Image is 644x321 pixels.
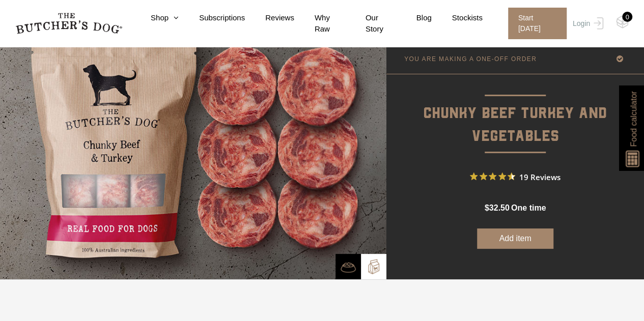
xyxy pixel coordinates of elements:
a: Blog [396,12,432,24]
img: TBD_Bowl.png [341,259,356,275]
a: Login [570,8,603,39]
img: TBD_Cart-Empty.png [616,15,629,28]
span: Start [DATE] [508,8,567,39]
a: Reviews [245,12,294,24]
span: $ [485,203,489,212]
button: Add item [477,228,553,249]
a: Stockists [432,12,483,24]
span: 32.50 [489,203,510,212]
p: YOU ARE MAKING A ONE-OFF ORDER [404,55,537,63]
img: TBD_Build-A-Box-2.png [366,259,381,274]
a: Start [DATE] [498,8,570,39]
button: Rated 4.7 out of 5 stars from 19 reviews. Jump to reviews. [470,169,561,184]
a: Shop [130,12,179,24]
a: Our Story [345,12,396,35]
span: one time [511,203,546,212]
a: YOU ARE MAKING A ONE-OFF ORDER [386,44,644,74]
a: Why Raw [294,12,345,35]
p: Chunky Beef Turkey and Vegetables [386,74,644,149]
span: 19 Reviews [519,169,561,184]
span: Food calculator [627,91,639,147]
a: Subscriptions [179,12,245,24]
div: 0 [622,12,632,22]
